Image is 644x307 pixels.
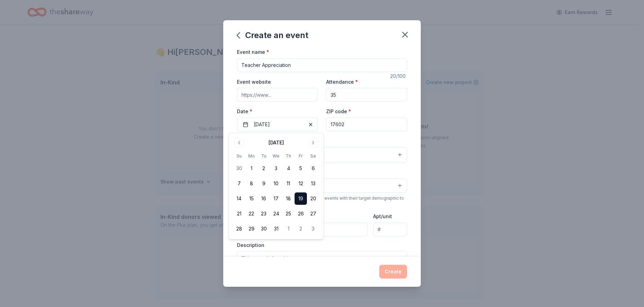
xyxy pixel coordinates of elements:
div: Create an event [237,30,308,41]
button: 14 [233,192,245,205]
button: 15 [245,192,258,205]
button: 2 [258,162,270,175]
button: 28 [233,223,245,235]
button: 5 [295,162,307,175]
button: [DATE] [237,118,318,131]
th: Friday [295,152,307,160]
label: ZIP code [326,108,351,115]
button: 4 [282,162,295,175]
th: Tuesday [258,152,270,160]
div: 20 /100 [390,72,407,80]
button: 10 [270,177,282,190]
button: 16 [258,192,270,205]
div: [DATE] [269,139,284,147]
label: Date [237,108,318,115]
label: Description [237,242,264,249]
button: 18 [282,192,295,205]
button: 2 [295,223,307,235]
button: 22 [245,208,258,220]
button: 1 [245,162,258,175]
button: 26 [295,208,307,220]
label: Apt/unit [373,213,392,220]
button: 20 [307,192,319,205]
button: 9 [258,177,270,190]
th: Wednesday [270,152,282,160]
th: Thursday [282,152,295,160]
button: 1 [282,223,295,235]
input: # [373,223,407,236]
button: 31 [270,223,282,235]
button: 30 [258,223,270,235]
button: 21 [233,208,245,220]
button: 23 [258,208,270,220]
button: 12 [295,177,307,190]
button: 30 [233,162,245,175]
th: Sunday [233,152,245,160]
button: Go to previous month [234,138,244,147]
input: 12345 (U.S. only) [326,118,407,131]
button: 8 [245,177,258,190]
button: 3 [270,162,282,175]
th: Saturday [307,152,319,160]
label: Attendance [326,79,358,85]
input: 20 [326,88,407,102]
th: Monday [245,152,258,160]
button: 27 [307,208,319,220]
input: Spring Fundraiser [237,58,407,72]
label: Event website [237,79,271,85]
button: 11 [282,177,295,190]
button: 29 [245,223,258,235]
button: 13 [307,177,319,190]
button: 3 [307,223,319,235]
label: Event name [237,49,269,56]
input: https://www... [237,88,318,102]
button: 6 [307,162,319,175]
button: 19 [295,192,307,205]
button: 17 [270,192,282,205]
button: 24 [270,208,282,220]
button: 25 [282,208,295,220]
button: 7 [233,177,245,190]
button: Go to next month [308,138,318,147]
